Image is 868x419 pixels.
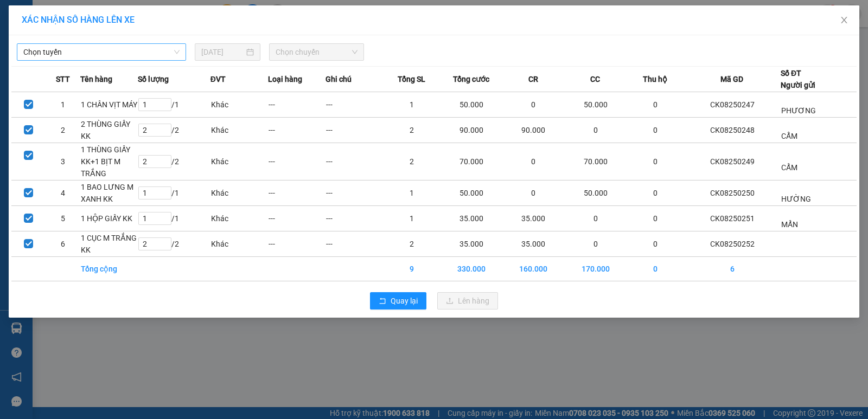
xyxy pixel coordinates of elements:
td: / 1 [138,206,210,231]
td: 6 [684,257,781,281]
td: 0 [627,257,684,281]
span: CR [528,73,538,85]
span: HƯỜNG [781,195,811,203]
td: Khác [210,143,268,181]
td: --- [268,206,325,231]
td: 2 THÙNG GIẤY KK [80,118,138,143]
span: Chọn chuyến [276,44,358,60]
td: CK08250251 [684,206,781,231]
td: 70.000 [441,143,502,181]
td: --- [325,206,383,231]
span: ĐVT [210,73,226,85]
td: 6 [46,231,81,257]
span: XÁC NHẬN SỐ HÀNG LÊN XE [22,15,135,25]
button: Close [829,5,859,36]
td: 2 [383,231,441,257]
td: 70.000 [565,143,627,181]
td: 0 [502,92,564,118]
td: 0 [565,118,627,143]
td: 160.000 [502,257,564,281]
td: 35.000 [441,231,502,257]
td: Khác [210,118,268,143]
td: 1 [46,92,81,118]
td: 0 [565,206,627,231]
span: Chọn tuyến [23,44,180,60]
td: 330.000 [441,257,502,281]
span: Mã GD [720,73,743,85]
span: STT [56,73,70,85]
td: 1 [383,92,441,118]
td: Khác [210,181,268,206]
td: 35.000 [502,206,564,231]
td: --- [268,231,325,257]
td: Khác [210,206,268,231]
td: --- [325,231,383,257]
td: --- [325,92,383,118]
span: Loại hàng [268,73,302,85]
td: 2 [46,118,81,143]
td: / 2 [138,143,210,181]
td: --- [268,118,325,143]
td: CK08250249 [684,143,781,181]
span: MẨN [781,220,798,229]
td: 90.000 [502,118,564,143]
td: --- [325,181,383,206]
td: 50.000 [441,181,502,206]
td: 0 [502,181,564,206]
td: Khác [210,231,268,257]
td: 50.000 [565,92,627,118]
td: 35.000 [441,206,502,231]
span: rollback [379,297,386,306]
td: 50.000 [441,92,502,118]
span: Thu hộ [643,73,667,85]
td: 0 [565,231,627,257]
td: Tổng cộng [80,257,138,281]
span: Quay lại [391,295,418,307]
td: 170.000 [565,257,627,281]
td: 0 [627,231,684,257]
td: / 1 [138,181,210,206]
span: Tổng SL [398,73,425,85]
td: 0 [627,143,684,181]
td: --- [268,92,325,118]
td: CK08250248 [684,118,781,143]
td: 0 [627,206,684,231]
td: 2 [383,118,441,143]
span: Ghi chú [325,73,352,85]
td: --- [325,143,383,181]
td: 9 [383,257,441,281]
span: CẨM [781,132,797,140]
td: 0 [627,181,684,206]
td: 0 [627,92,684,118]
button: uploadLên hàng [437,292,498,310]
td: 1 CỤC M TRẮNG KK [80,231,138,257]
td: 1 THÙNG GIẤY KK+1 BỊT M TRẮNG [80,143,138,181]
td: 0 [627,118,684,143]
td: 1 CHÂN VỊT MÁY [80,92,138,118]
span: Tên hàng [80,73,112,85]
span: Số lượng [138,73,169,85]
span: PHƯƠNG [781,106,816,115]
td: 5 [46,206,81,231]
td: 0 [502,143,564,181]
td: CK08250252 [684,231,781,257]
td: 2 [383,143,441,181]
td: CK08250247 [684,92,781,118]
td: / 1 [138,92,210,118]
td: 1 [383,181,441,206]
td: 3 [46,143,81,181]
td: CK08250250 [684,181,781,206]
td: 1 BAO LƯNG M XANH KK [80,181,138,206]
div: Số ĐT Người gửi [781,67,815,91]
span: close [840,16,848,24]
td: 1 HỘP GIẤY KK [80,206,138,231]
span: CC [590,73,600,85]
td: --- [325,118,383,143]
button: rollbackQuay lại [370,292,426,310]
td: 50.000 [565,181,627,206]
td: / 2 [138,231,210,257]
td: 4 [46,181,81,206]
span: CẨM [781,163,797,172]
span: Tổng cước [453,73,489,85]
input: 13/08/2025 [201,46,244,58]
